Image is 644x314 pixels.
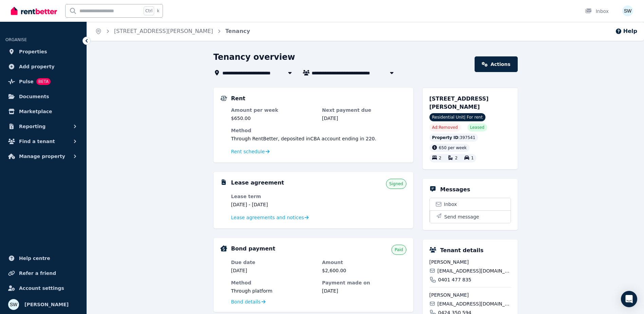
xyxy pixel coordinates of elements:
[470,125,484,130] span: Leased
[430,198,511,210] a: Inbox
[429,292,511,298] span: [PERSON_NAME]
[5,45,81,58] a: Properties
[5,281,81,295] a: Account settings
[8,299,19,310] img: Sam Watson
[19,48,47,56] span: Properties
[19,92,49,101] span: Documents
[19,107,52,116] span: Marketplace
[19,77,34,86] span: Pulse
[322,107,406,114] dt: Next payment due
[475,56,517,72] a: Actions
[322,115,406,122] dd: [DATE]
[19,284,64,292] span: Account settings
[19,137,55,145] span: Find a tenant
[437,300,511,307] span: [EMAIL_ADDRESS][DOMAIN_NAME]
[439,145,467,150] span: 650 per week
[471,156,474,161] span: 1
[429,113,485,121] span: Residential Unit | For rent
[19,152,65,160] span: Manage property
[5,150,81,163] button: Manage property
[231,193,315,200] dt: Lease term
[87,22,258,41] nav: Breadcrumb
[322,267,406,274] dd: $2,600.00
[322,279,406,286] dt: Payment made on
[5,105,81,118] a: Marketplace
[231,298,261,305] span: Bond details
[429,95,489,110] span: [STREET_ADDRESS][PERSON_NAME]
[231,148,265,155] span: Rent schedule
[432,125,458,130] span: Ad: Removed
[394,247,403,252] span: Paid
[429,134,478,142] div: : 397541
[144,6,154,15] span: Ctrl
[5,37,27,42] span: ORGANISE
[231,267,315,274] dd: [DATE]
[36,78,51,85] span: BETA
[5,135,81,148] button: Find a tenant
[444,201,457,208] span: Inbox
[432,135,459,140] span: Property ID
[24,300,69,309] span: [PERSON_NAME]
[231,298,265,305] a: Bond details
[440,246,484,255] h5: Tenant details
[114,28,213,34] a: [STREET_ADDRESS][PERSON_NAME]
[615,27,637,35] button: Help
[438,276,472,283] span: 0401 477 835
[19,122,45,130] span: Reporting
[231,136,376,141] span: Through RentBetter , deposited in CBA account ending in 220 .
[231,201,315,208] dd: [DATE] - [DATE]
[5,90,81,103] a: Documents
[225,28,250,34] a: Tenancy
[5,266,81,280] a: Refer a friend
[429,259,511,265] span: [PERSON_NAME]
[322,259,406,266] dt: Amount
[440,186,470,194] h5: Messages
[322,287,406,294] dd: [DATE]
[220,245,227,251] img: Bond Details
[5,75,81,88] a: PulseBETA
[231,127,406,134] dt: Method
[430,210,511,223] button: Send message
[444,213,479,220] span: Send message
[231,179,284,187] h5: Lease agreement
[455,156,458,161] span: 2
[231,214,309,221] a: Lease agreements and notices
[19,269,56,277] span: Refer a friend
[389,181,403,187] span: Signed
[220,96,227,101] img: Rental Payments
[437,267,511,274] span: [EMAIL_ADDRESS][DOMAIN_NAME]
[231,214,304,221] span: Lease agreements and notices
[231,115,315,122] dd: $650.00
[231,148,270,155] a: Rent schedule
[231,245,275,253] h5: Bond payment
[622,5,633,16] img: Sam Watson
[19,63,55,71] span: Add property
[231,94,245,103] h5: Rent
[585,8,609,15] div: Inbox
[5,120,81,133] button: Reporting
[231,107,315,114] dt: Amount per week
[231,259,315,266] dt: Due date
[11,6,57,16] img: RentBetter
[157,8,159,14] span: k
[214,52,295,63] h1: Tenancy overview
[5,60,81,73] a: Add property
[231,287,315,294] dd: Through platform
[439,156,442,161] span: 2
[5,251,81,265] a: Help centre
[231,279,315,286] dt: Method
[19,254,50,262] span: Help centre
[621,291,637,307] div: Open Intercom Messenger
